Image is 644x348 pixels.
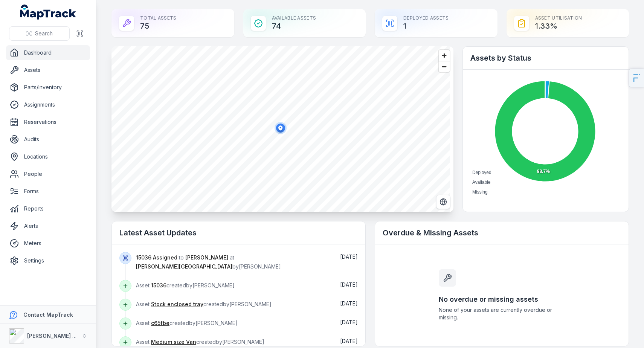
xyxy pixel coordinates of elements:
[470,53,621,63] h2: Assets by Status
[136,263,232,270] a: [PERSON_NAME][GEOGRAPHIC_DATA]
[153,254,177,261] a: Assigned
[27,333,98,339] strong: [PERSON_NAME] Electrical
[119,227,358,238] h2: Latest Asset Updates
[136,339,264,345] span: Asset created by [PERSON_NAME]
[136,301,272,307] span: Asset created by [PERSON_NAME]
[439,50,450,61] button: Zoom in
[136,320,238,326] span: Asset created by [PERSON_NAME]
[6,97,90,112] a: Assignments
[136,282,235,288] span: Asset created by [PERSON_NAME]
[340,338,358,344] time: 07/10/2025, 11:43:50 am
[439,61,450,72] button: Zoom out
[472,180,490,185] span: Available
[472,189,488,195] span: Missing
[136,254,151,261] a: 15036
[151,319,169,327] a: c65fbe
[340,319,358,325] time: 07/10/2025, 11:43:50 am
[340,281,358,288] span: [DATE]
[6,114,90,130] a: Reservations
[6,63,90,78] a: Assets
[472,170,491,175] span: Deployed
[340,253,358,260] time: 07/10/2025, 12:00:57 pm
[151,301,203,308] a: Stock enclosed tray
[6,80,90,95] a: Parts/Inventory
[6,132,90,147] a: Audits
[439,306,565,321] span: None of your assets are currently overdue or missing.
[6,149,90,164] a: Locations
[9,26,70,41] button: Search
[35,30,53,37] span: Search
[340,319,358,325] span: [DATE]
[436,195,450,209] button: Switch to Satellite View
[6,184,90,199] a: Forms
[340,338,358,344] span: [DATE]
[136,254,281,270] span: to at by [PERSON_NAME]
[151,282,166,289] a: 15036
[383,227,621,238] h2: Overdue & Missing Assets
[23,311,73,318] strong: Contact MapTrack
[340,300,358,307] span: [DATE]
[111,46,450,212] canvas: Map
[439,294,565,305] h3: No overdue or missing assets
[6,45,90,60] a: Dashboard
[340,281,358,288] time: 07/10/2025, 12:00:17 pm
[6,253,90,268] a: Settings
[185,254,228,261] a: [PERSON_NAME]
[6,201,90,216] a: Reports
[6,166,90,182] a: People
[340,253,358,260] span: [DATE]
[6,236,90,251] a: Meters
[6,218,90,234] a: Alerts
[20,5,76,20] a: MapTrack
[340,300,358,307] time: 07/10/2025, 11:43:50 am
[151,338,196,346] a: Medium size Van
